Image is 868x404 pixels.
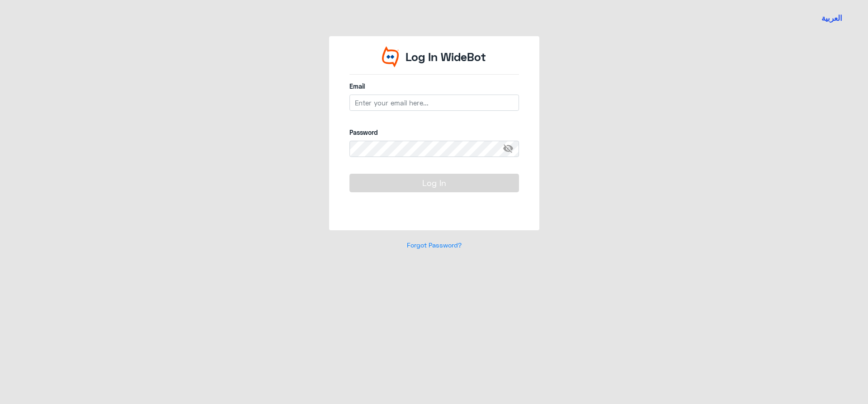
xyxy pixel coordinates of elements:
[349,81,519,91] label: Email
[821,13,842,24] button: العربية
[349,95,519,111] input: Enter your email here...
[503,141,519,157] span: visibility_off
[407,241,462,249] a: Forgot Password?
[349,174,519,192] button: Log In
[406,48,486,66] p: Log In WideBot
[349,128,519,137] label: Password
[816,7,848,29] a: Switch language
[382,46,399,67] img: Widebot Logo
